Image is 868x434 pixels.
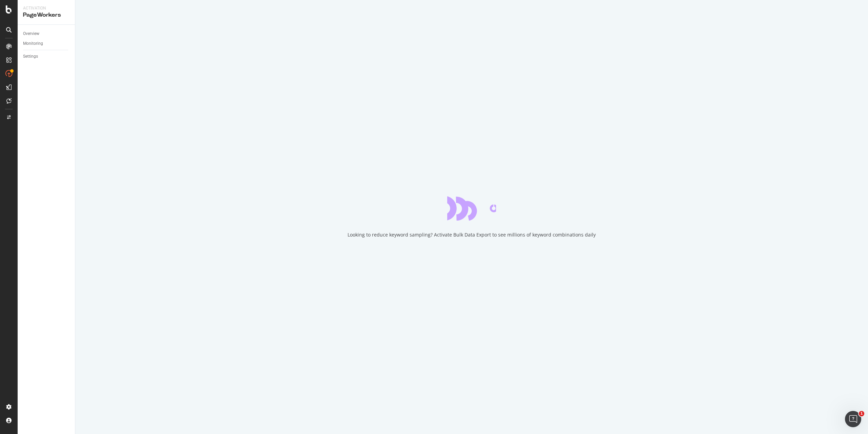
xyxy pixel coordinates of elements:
a: Settings [23,53,70,60]
a: Monitoring [23,40,70,47]
span: 1 [859,411,864,416]
a: Overview [23,30,70,37]
div: animation [447,196,496,221]
div: Looking to reduce keyword sampling? Activate Bulk Data Export to see millions of keyword combinat... [348,231,596,238]
iframe: Intercom live chat [845,411,861,427]
div: Monitoring [23,40,43,47]
div: PageWorkers [23,11,70,19]
div: Activation [23,5,70,11]
div: Overview [23,30,39,37]
div: Settings [23,53,38,60]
